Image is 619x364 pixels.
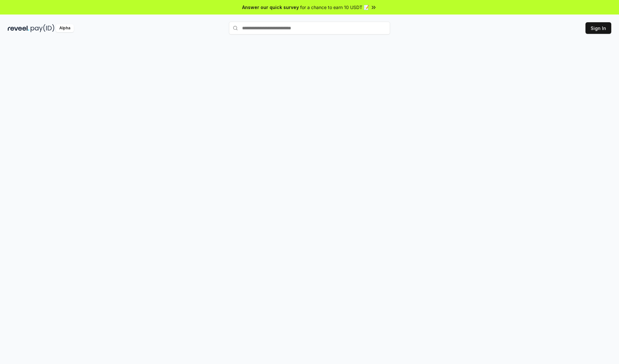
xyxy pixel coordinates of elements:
img: pay_id [31,24,54,32]
button: Sign In [585,22,611,34]
span: Answer our quick survey [242,4,299,11]
img: reveel_dark [8,24,29,32]
div: Alpha [56,24,74,32]
span: for a chance to earn 10 USDT 📝 [300,4,369,11]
